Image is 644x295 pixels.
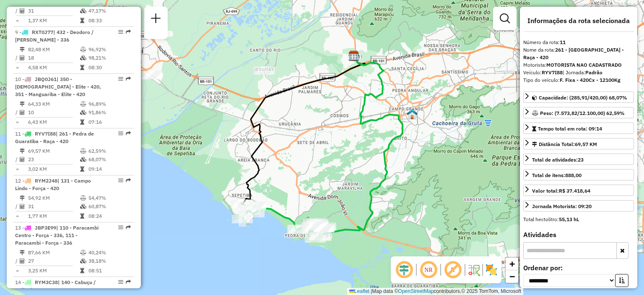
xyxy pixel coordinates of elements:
button: Ordem crescente [615,274,628,287]
i: Distância Total [20,149,25,154]
div: Número da rota: [523,39,634,46]
td: 64,33 KM [28,100,80,108]
i: % de utilização da cubagem [80,8,86,13]
td: = [15,63,19,72]
td: 98,21% [88,54,130,62]
i: Total de Atividades [20,8,25,13]
label: Ordenar por: [523,263,634,273]
span: 69,57 KM [575,141,597,147]
em: Opções [118,178,123,183]
td: 54,92 KM [28,194,80,202]
td: 82,48 KM [28,45,80,54]
td: 62,59% [88,147,130,155]
a: Distância Total:69,57 KM [523,138,634,149]
em: Opções [118,279,123,285]
td: / [15,257,19,265]
i: Total de Atividades [20,204,25,209]
td: 96,92% [88,45,130,54]
em: Opções [118,76,123,81]
td: 07:16 [88,118,130,126]
div: Jornada Motorista: 09:20 [532,203,592,210]
span: − [509,271,515,282]
span: + [509,258,515,269]
i: % de utilização do peso [80,196,86,201]
em: Rota exportada [126,29,131,34]
strong: F. Fixa - 420Cx - 12100Kg [560,77,621,83]
span: Peso: (7.573,82/12.100,00) 62,59% [540,110,625,116]
i: Total de Atividades [20,258,25,264]
div: Veículo: [523,69,634,76]
a: Capacidade: (285,91/420,00) 68,07% [523,91,634,103]
td: / [15,54,19,62]
i: Tempo total em rota [80,18,84,23]
i: % de utilização da cubagem [80,258,86,264]
em: Rota exportada [126,76,131,81]
div: Tipo do veículo: [523,76,634,84]
td: 47,17% [88,7,130,15]
i: Tempo total em rota [80,268,84,273]
em: Rota exportada [126,279,131,285]
td: / [15,7,19,15]
i: Distância Total [20,102,25,107]
td: / [15,155,19,164]
span: 11 - [15,131,94,144]
i: % de utilização do peso [80,102,86,107]
span: RYM2J48 [35,178,57,184]
div: Distância Total: [532,141,597,148]
img: CDD Rio de Janeiro [348,50,359,61]
div: Motorista: [523,61,634,69]
img: Exibir/Ocultar setores [485,263,498,277]
span: RYV7I88 [35,131,56,137]
i: Tempo total em rota [80,167,84,172]
div: Valor total: [532,187,590,195]
i: Total de Atividades [20,110,25,115]
span: | 110 - Paracambi Centro - Força - 336, 111 - Paracambi - Força - 336 [15,225,99,246]
span: JBQ0J61 [35,76,57,82]
td: 68,07% [88,155,130,164]
td: 38,18% [88,257,130,265]
span: 9 - [15,29,93,43]
td: 08:30 [88,63,130,72]
em: Opções [118,29,123,34]
span: Tempo total em rota: 09:14 [538,125,602,132]
strong: 11 [560,39,566,45]
span: RXT0J77 [32,29,53,35]
i: % de utilização da cubagem [80,157,86,162]
a: Peso: (7.573,82/12.100,00) 62,59% [523,107,634,118]
td: 6,43 KM [28,118,80,126]
td: 31 [28,202,80,211]
td: 27 [28,257,80,265]
i: Tempo total em rota [80,120,84,125]
i: Total de Atividades [20,157,25,162]
span: Capacidade: (285,91/420,00) 68,07% [539,94,627,101]
i: % de utilização do peso [80,47,86,52]
td: = [15,212,19,220]
a: Zoom in [506,258,518,270]
td: = [15,165,19,173]
i: Tempo total em rota [80,214,84,219]
td: 4,58 KM [28,63,80,72]
td: 10 [28,108,80,117]
td: 09:14 [88,165,130,173]
td: / [15,202,19,211]
a: Valor total:R$ 37.418,64 [523,185,634,196]
td: 54,47% [88,194,130,202]
span: | 261 - Pedra de Guaratiba - Raça - 420 [15,131,94,144]
span: 12 - [15,178,91,191]
span: | 350 - [DEMOGRAPHIC_DATA] - Elite - 420, 351 - Manguariba - Elite - 420 [15,76,101,97]
td: = [15,266,19,275]
div: Total hectolitro: [523,216,634,223]
strong: 55,13 hL [559,216,579,222]
span: Exibir rótulo [443,260,463,280]
span: | [371,288,372,294]
span: 10 - [15,76,101,97]
em: Rota exportada [126,225,131,230]
a: Tempo total em rota: 09:14 [523,123,634,134]
strong: R$ 37.418,64 [559,188,590,194]
span: | 131 - Campo Lindo - Força - 420 [15,178,91,191]
a: Jornada Motorista: 09:20 [523,200,634,211]
em: Opções [118,225,123,230]
td: 60,87% [88,202,130,211]
i: % de utilização do peso [80,250,86,255]
td: 18 [28,54,80,62]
